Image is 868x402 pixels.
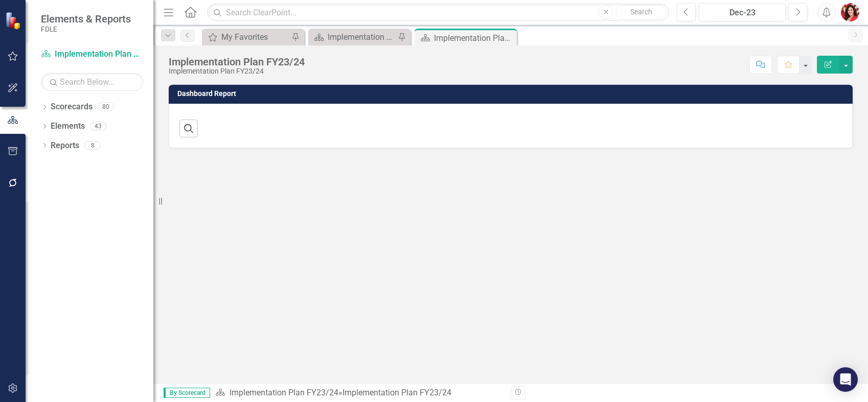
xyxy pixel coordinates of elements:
a: Implementation Plan FY25/26 [311,31,395,43]
div: 43 [90,122,106,131]
div: 80 [98,103,114,111]
div: 8 [84,141,101,150]
a: Elements [51,121,85,132]
div: » [215,387,503,399]
a: Reports [51,140,79,152]
span: Elements & Reports [41,13,131,25]
a: Scorecards [51,101,93,113]
a: My Favorites [204,31,289,43]
h3: Dashboard Report [177,90,848,98]
div: Open Intercom Messenger [833,367,858,392]
div: My Favorites [221,31,289,43]
input: Search ClearPoint... [207,4,669,21]
span: Search [630,8,652,16]
input: Search Below... [41,73,143,91]
a: Implementation Plan FY23/24 [41,49,143,60]
img: ClearPoint Strategy [5,11,23,29]
button: Search [615,5,667,19]
div: Implementation Plan FY23/24 [169,67,305,75]
a: Implementation Plan FY23/24 [230,388,338,397]
span: By Scorecard [164,388,210,398]
div: Dec-23 [702,7,782,19]
div: Implementation Plan FY23/24 [169,56,305,67]
img: Caitlin Dawkins [841,3,859,21]
div: Implementation Plan FY25/26 [328,31,395,43]
small: FDLE [41,25,131,33]
div: Implementation Plan FY23/24 [342,388,451,397]
button: Dec-23 [699,3,786,21]
div: Implementation Plan FY23/24 [434,32,514,44]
